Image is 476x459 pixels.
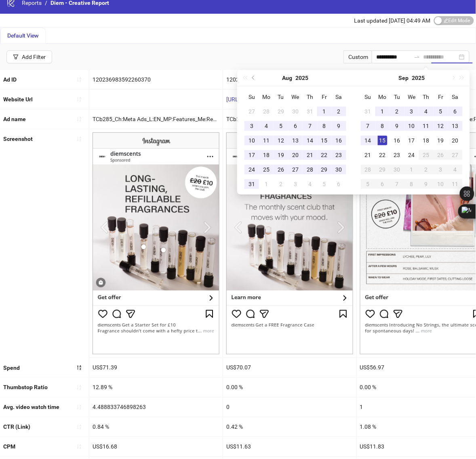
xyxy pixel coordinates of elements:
td: 2025-09-10 [404,119,419,133]
td: 2025-09-05 [434,104,448,119]
td: 2025-08-31 [361,104,375,119]
span: swap-right [414,54,420,60]
th: Tu [390,90,404,104]
div: 30 [334,165,344,174]
div: 3 [291,179,300,189]
button: Add Filter [6,50,52,63]
b: Website Url [3,96,33,103]
td: 2025-10-08 [404,177,419,191]
div: 16 [334,136,344,145]
div: 26 [436,150,446,160]
th: Th [303,90,317,104]
div: 120236988407850370 [223,70,356,89]
th: Mo [375,90,390,104]
div: 15 [320,136,329,145]
th: Th [419,90,434,104]
td: 2025-09-26 [434,148,448,162]
div: 24 [407,150,417,160]
div: 22 [320,150,329,160]
span: sort-descending [76,365,82,371]
div: 21 [305,150,315,160]
span: Default View [7,32,39,39]
td: 2025-08-27 [288,162,303,177]
div: Add Filter [22,54,46,60]
div: 6 [291,121,300,131]
td: 2025-10-03 [434,162,448,177]
th: Su [244,90,259,104]
td: 2025-09-30 [390,162,404,177]
div: 12.89 % [89,378,223,397]
div: 11 [421,121,431,131]
div: 1 [407,165,417,174]
div: 1 [320,107,329,116]
td: 2025-08-28 [303,162,317,177]
td: 2025-08-17 [244,148,259,162]
div: 25 [261,165,271,174]
div: US$71.39 [89,358,223,377]
td: 2025-09-13 [448,119,463,133]
span: to [414,54,420,60]
td: 2025-08-16 [332,133,346,148]
span: Last updated [DATE] 04:49 AM [354,17,431,24]
td: 2025-10-09 [419,177,434,191]
button: Choose a year [412,70,425,86]
div: TCb285_Ch:Meta Ads_L:EN_MP:Features_Me:Refillable long lasting_Fo:Video_So:DIEM_Fc:People_Fr:_Ex:... [89,109,223,129]
td: 2025-07-29 [274,104,288,119]
div: 17 [247,150,257,160]
td: 2025-08-19 [274,148,288,162]
td: 2025-09-02 [274,177,288,191]
div: 19 [276,150,286,160]
td: 2025-08-01 [317,104,332,119]
td: 2025-08-06 [288,119,303,133]
button: Choose a month [282,70,293,86]
td: 2025-09-27 [448,148,463,162]
div: 7 [392,179,402,189]
b: Thumbstop Ratio [3,384,48,391]
td: 2025-09-16 [390,133,404,148]
div: 3 [407,107,417,116]
button: Choose a year [296,70,309,86]
div: 4 [305,179,315,189]
div: 23 [392,150,402,160]
div: 9 [392,121,402,131]
td: 2025-09-04 [303,177,317,191]
div: 31 [305,107,315,116]
div: 5 [363,179,373,189]
div: 29 [320,165,329,174]
td: 2025-09-23 [390,148,404,162]
td: 2025-09-14 [361,133,375,148]
td: 2025-08-13 [288,133,303,148]
td: 2025-08-15 [317,133,332,148]
div: 3 [436,165,446,174]
td: 2025-09-06 [448,104,463,119]
span: sort-ascending [76,424,82,430]
b: Ad ID [3,76,17,83]
td: 2025-09-15 [375,133,390,148]
div: 7 [363,121,373,131]
div: 24 [247,165,257,174]
span: sort-ascending [76,136,82,142]
td: 2025-09-08 [375,119,390,133]
td: 2025-08-24 [244,162,259,177]
div: 6 [378,179,388,189]
div: 16 [392,136,402,145]
b: CTR (Link) [3,424,30,430]
div: 23 [334,150,344,160]
div: 4.488833746898263 [89,398,223,417]
span: sort-ascending [76,405,82,410]
b: Spend [3,365,20,371]
td: 2025-08-25 [259,162,274,177]
div: 1 [261,179,271,189]
div: 18 [421,136,431,145]
div: 20 [291,150,300,160]
td: 2025-08-26 [274,162,288,177]
div: 12 [436,121,446,131]
div: 9 [334,121,344,131]
div: 18 [261,150,271,160]
td: 2025-09-22 [375,148,390,162]
div: 12 [276,136,286,145]
div: 2 [421,165,431,174]
td: 2025-10-02 [419,162,434,177]
div: 28 [363,165,373,174]
td: 2025-08-30 [332,162,346,177]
